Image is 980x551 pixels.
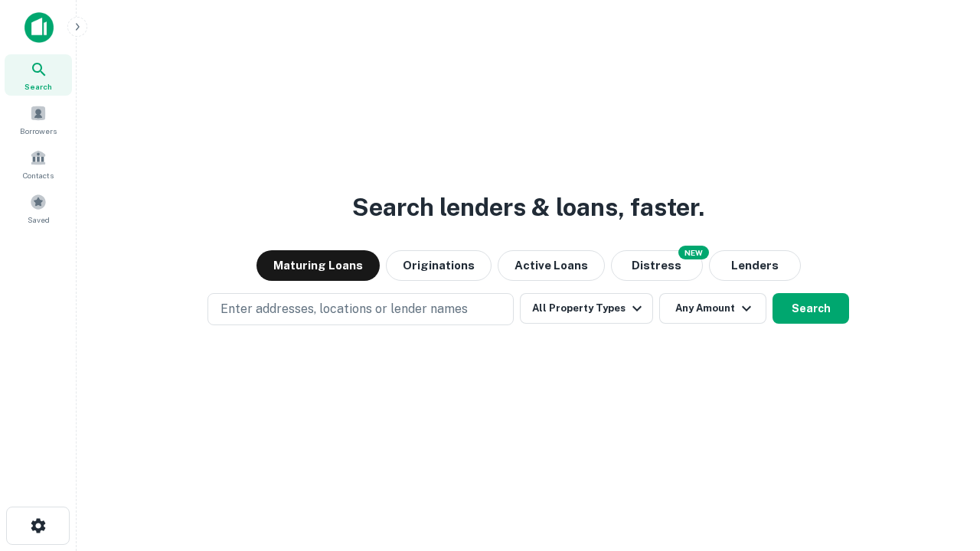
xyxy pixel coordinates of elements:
[352,189,704,226] h3: Search lenders & loans, faster.
[659,293,766,324] button: Any Amount
[678,246,709,259] div: NEW
[24,80,52,93] span: Search
[256,250,380,281] button: Maturing Loans
[709,250,801,281] button: Lenders
[28,214,50,226] span: Saved
[24,12,54,43] img: capitalize-icon.png
[20,125,57,137] span: Borrowers
[5,54,72,96] a: Search
[386,250,492,281] button: Originations
[5,187,72,229] a: Saved
[520,293,653,324] button: All Property Types
[611,250,703,281] button: Search distressed loans with lien and other non-mortgage details.
[5,143,72,184] a: Contacts
[220,300,468,318] p: Enter addresses, locations or lender names
[207,293,514,325] button: Enter addresses, locations or lender names
[773,293,849,324] button: Search
[903,429,980,502] iframe: Chat Widget
[5,99,72,140] a: Borrowers
[498,250,605,281] button: Active Loans
[23,169,54,181] span: Contacts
